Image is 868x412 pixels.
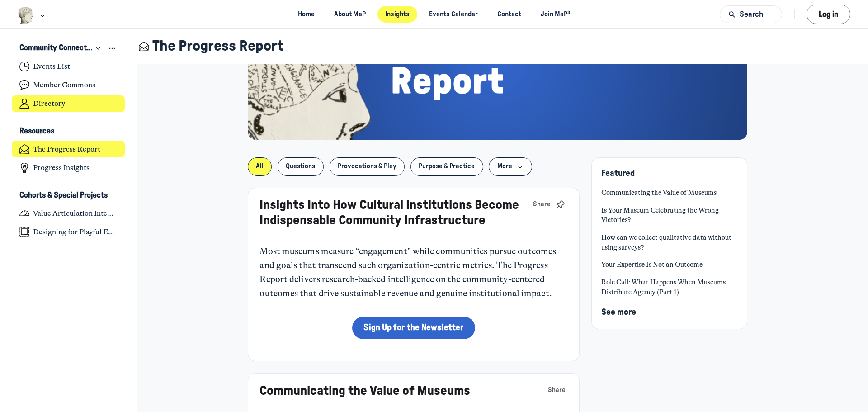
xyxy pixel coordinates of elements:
[286,163,315,170] span: Questions
[548,385,566,395] span: Share
[33,209,117,218] h4: Value Articulation Intensive (Cultural Leadership Lab)
[12,188,125,203] button: Cohorts & Special ProjectsCollapse space
[533,199,551,209] span: Share
[278,157,324,176] button: Questions
[18,7,34,24] img: Museums as Progress logo
[419,163,475,170] span: Purpose & Practice
[259,245,567,300] p: Most museums measure “engagement” while communities pursue outcomes and goals that transcend such...
[546,384,567,397] button: Share
[33,163,90,172] h4: Progress Insights
[601,188,737,198] a: Communicating the Value of Museums
[601,233,737,252] a: How can we collect qualitative data without using surveys?
[259,384,470,398] a: Communicating the Value of Museums
[601,308,636,317] span: See more
[259,199,519,227] a: Insights Into How Cultural Institutions Become Indispensable Community Infrastructure
[601,169,635,178] span: Featured
[19,191,108,200] h3: Cohorts & Special Projects
[12,205,125,222] a: Value Articulation Intensive (Cultural Leadership Lab)
[377,6,418,23] a: Insights
[12,41,125,57] button: Community ConnectionsCollapse space
[248,157,272,176] button: All
[256,163,264,170] span: All
[352,317,475,339] a: Sign Up for the Newsletter
[421,6,486,23] a: Events Calendar
[127,29,868,64] header: Page Header
[19,127,54,136] h3: Resources
[12,141,125,157] a: The Progress Report
[108,43,118,53] button: View space group options
[12,95,125,112] a: Directory
[290,6,322,23] a: Home
[12,223,125,240] a: Designing for Playful Engagement
[489,157,532,176] button: More
[18,6,47,25] button: Museums as Progress logo
[12,58,125,75] a: Events List
[33,62,70,71] h4: Events List
[601,206,737,225] a: Is Your Museum Celebrating the Wrong Victories?
[93,44,103,53] div: Collapse space
[410,157,483,176] button: Purpose & Practice
[601,278,737,297] a: Role Call: What Happens When Museums Distribute Agency (Part 1)
[490,6,529,23] a: Contact
[601,260,737,270] a: Your Expertise Is Not an Outcome
[152,38,283,55] h1: The Progress Report
[12,77,125,94] a: Member Commons
[720,5,782,23] button: Search
[19,43,93,53] h3: Community Connections
[497,161,524,171] span: More
[601,305,636,319] button: See more
[12,123,125,139] button: ResourcesCollapse space
[330,157,405,176] button: Provocations & Play
[338,163,396,170] span: Provocations & Play
[807,5,850,24] button: Log in
[531,198,553,211] button: Share
[533,6,578,23] a: Join MaP³
[33,145,100,154] h4: The Progress Report
[326,6,374,23] a: About MaP
[33,227,117,237] h4: Designing for Playful Engagement
[33,81,95,90] h4: Member Commons
[33,99,65,108] h4: Directory
[12,159,125,176] a: Progress Insights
